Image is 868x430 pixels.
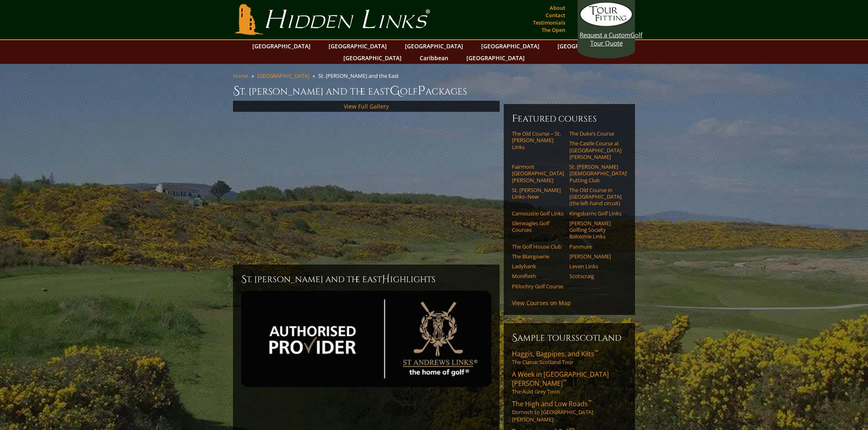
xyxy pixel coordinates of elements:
a: Haggis, Bagpipes, and Kilts™The Classic Scotland Tour [512,349,627,366]
span: H [382,273,390,286]
a: The Castle Course at [GEOGRAPHIC_DATA][PERSON_NAME] [569,140,621,160]
a: Testimonials [531,17,567,28]
a: Kingsbarns Golf Links [569,210,621,217]
a: The Blairgowrie [512,253,564,260]
a: [GEOGRAPHIC_DATA] [248,40,315,52]
a: St. [PERSON_NAME] Links–New [512,187,564,200]
a: Leven Links [569,263,621,269]
a: View Full Gallery [344,102,389,110]
a: The High and Low Roads™Dornoch to [GEOGRAPHIC_DATA][PERSON_NAME] [512,399,627,423]
span: A Week in [GEOGRAPHIC_DATA][PERSON_NAME] [512,370,609,388]
a: Home [233,72,248,79]
a: Request a CustomGolf Tour Quote [580,2,633,47]
a: Gleneagles Golf Courses [512,220,564,233]
a: The Duke’s Course [569,130,621,137]
a: View Courses on Map [512,299,571,307]
a: About [548,2,567,14]
a: [GEOGRAPHIC_DATA] [553,40,620,52]
a: Contact [544,9,567,21]
span: P [418,83,425,99]
span: The High and Low Roads [512,399,592,408]
h6: Sample ToursScotland [512,331,627,344]
span: Haggis, Bagpipes, and Kilts [512,349,598,358]
a: Scotscraig [569,273,621,279]
span: Request a Custom [580,31,630,39]
a: St. [PERSON_NAME] [DEMOGRAPHIC_DATA]’ Putting Club [569,163,621,183]
img: st-andrews-authorized-provider-2 [241,291,491,387]
sup: ™ [563,378,566,385]
a: [GEOGRAPHIC_DATA] [257,72,309,79]
a: [GEOGRAPHIC_DATA] [324,40,391,52]
sup: ™ [594,349,598,355]
a: [PERSON_NAME] [569,253,621,260]
h2: St. [PERSON_NAME] and the East ighlights [241,273,491,286]
a: [GEOGRAPHIC_DATA] [477,40,544,52]
h6: Featured Courses [512,112,627,125]
a: Ladybank [512,263,564,269]
a: Pitlochry Golf Course [512,283,564,290]
a: The Old Course – St. [PERSON_NAME] Links [512,130,564,150]
span: G [390,83,400,99]
a: A Week in [GEOGRAPHIC_DATA][PERSON_NAME]™The Auld Grey Toon [512,370,627,395]
a: Carnoustie Golf Links [512,210,564,217]
sup: ™ [588,398,592,405]
a: [PERSON_NAME] Golfing Society Balcomie Links [569,220,621,240]
a: The Open [539,24,567,36]
a: [GEOGRAPHIC_DATA] [462,52,529,64]
h1: St. [PERSON_NAME] and the East olf ackages [233,83,635,99]
a: [GEOGRAPHIC_DATA] [401,40,467,52]
li: St. [PERSON_NAME] and the East [318,72,402,79]
a: The Old Course in [GEOGRAPHIC_DATA] (the left-hand circuit) [569,187,621,207]
a: Panmure [569,243,621,250]
a: [GEOGRAPHIC_DATA] [339,52,406,64]
a: Fairmont [GEOGRAPHIC_DATA][PERSON_NAME] [512,163,564,183]
a: Monifieth [512,273,564,279]
a: The Golf House Club [512,243,564,250]
a: Caribbean [416,52,452,64]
